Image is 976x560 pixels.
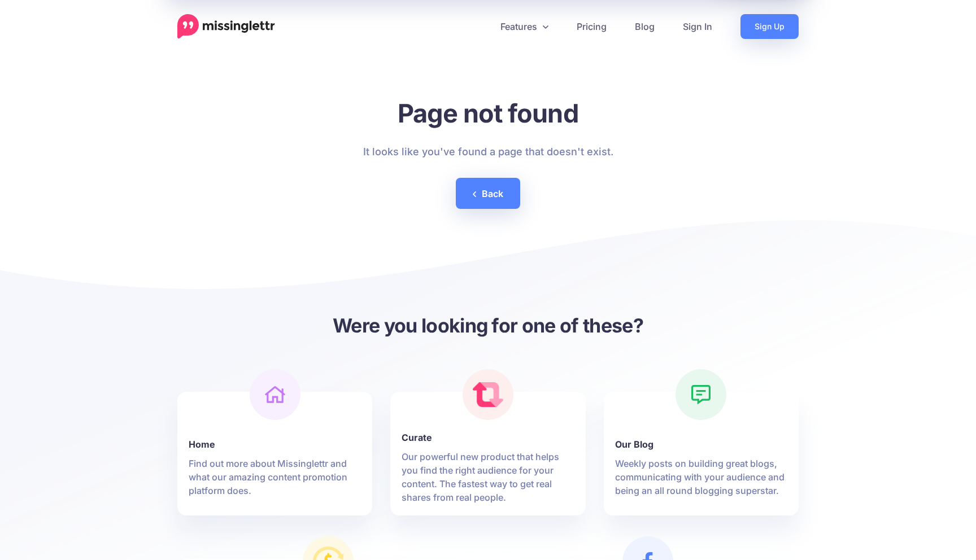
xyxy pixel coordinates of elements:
[615,424,787,497] a: Our BlogWeekly posts on building great blogs, communicating with your audience and being an all r...
[615,438,787,451] b: Our Blog
[615,457,787,497] p: Weekly posts on building great blogs, communicating with your audience and being an all round blo...
[621,14,669,39] a: Blog
[456,178,520,209] a: Back
[473,382,503,407] img: curate.png
[177,313,799,338] h3: Were you looking for one of these?
[740,14,799,39] a: Sign Up
[189,438,361,451] b: Home
[402,450,574,504] p: Our powerful new product that helps you find the right audience for your content. The fastest way...
[189,457,361,497] p: Find out more about Missinglettr and what our amazing content promotion platform does.
[363,143,613,161] p: It looks like you've found a page that doesn't exist.
[363,98,613,129] h1: Page not found
[669,14,726,39] a: Sign In
[402,417,574,504] a: CurateOur powerful new product that helps you find the right audience for your content. The faste...
[402,431,574,444] b: Curate
[177,14,275,39] a: Home
[486,14,563,39] a: Features
[189,424,361,497] a: HomeFind out more about Missinglettr and what our amazing content promotion platform does.
[563,14,621,39] a: Pricing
